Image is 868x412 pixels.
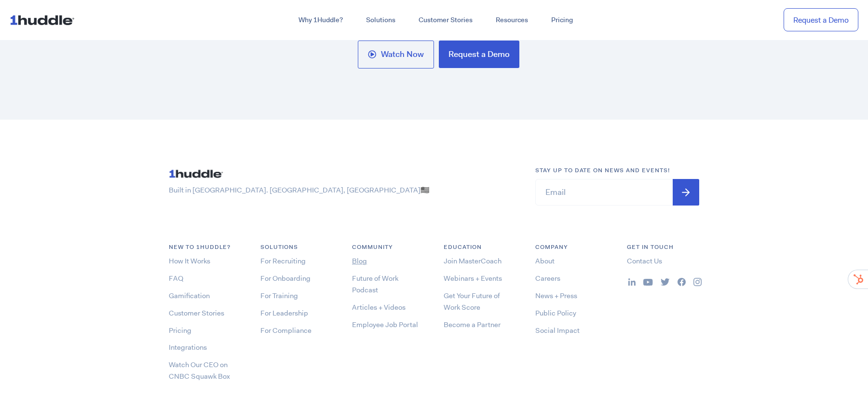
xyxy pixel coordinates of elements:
h6: Get in Touch [627,243,699,252]
a: Join MasterCoach [444,256,502,266]
img: ... [661,278,670,286]
a: Contact Us [627,256,662,266]
span: Watch Now [381,50,424,59]
a: About [535,256,555,266]
a: Why 1Huddle? [287,12,354,29]
a: News + Press [535,291,577,301]
a: Pricing [540,12,584,29]
a: Resources [484,12,540,29]
a: Webinars + Events [444,274,502,283]
a: Integrations [169,343,207,352]
img: ... [693,278,702,286]
a: Blog [352,256,367,266]
a: How It Works [169,256,210,266]
a: For Leadership [260,308,308,318]
h6: COMPANY [535,243,608,252]
a: Employee Job Portal [352,320,418,330]
a: Gamification [169,291,210,301]
img: ... [678,278,686,286]
h6: Stay up to date on news and events! [535,166,699,175]
span: Request a Demo [448,50,510,58]
a: Request a Demo [784,8,858,32]
a: Request a Demo [439,41,519,68]
a: Get Your Future of Work Score [444,291,500,312]
a: Customer Stories [407,12,484,29]
a: Pricing [169,326,191,335]
h6: Solutions [260,243,333,252]
a: Watch Our CEO on CNBC Squawk Box [169,360,230,381]
a: For Training [260,291,298,301]
a: Become a Partner [444,320,501,330]
h6: NEW TO 1HUDDLE? [169,243,241,252]
img: ... [628,278,636,286]
a: Future of Work Podcast [352,274,398,295]
input: Email [535,179,699,206]
a: For Compliance [260,326,312,335]
a: Articles + Videos [352,302,406,312]
img: ... [643,279,653,286]
a: Watch Now [358,41,434,69]
img: ... [10,11,79,29]
a: Customer Stories [169,308,224,318]
h6: Education [444,243,516,252]
a: For Onboarding [260,274,311,283]
p: Built in [GEOGRAPHIC_DATA]. [GEOGRAPHIC_DATA], [GEOGRAPHIC_DATA] [169,185,516,195]
a: Social Impact [535,326,580,335]
a: Public Policy [535,308,576,318]
a: Careers [535,274,560,283]
a: Solutions [354,12,407,29]
span: 🇺🇸 [420,185,430,195]
input: Submit [673,179,699,206]
img: ... [169,166,227,181]
h6: COMMUNITY [352,243,424,252]
a: For Recruiting [260,256,306,266]
a: FAQ [169,274,183,283]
